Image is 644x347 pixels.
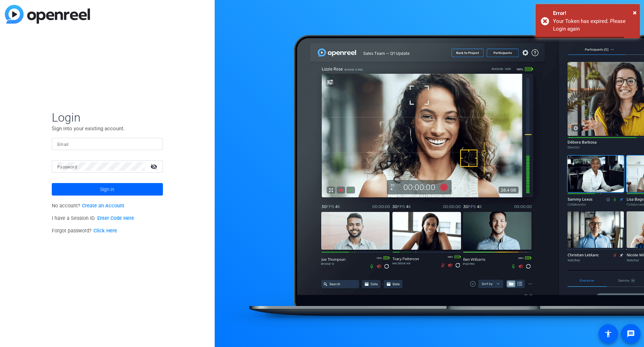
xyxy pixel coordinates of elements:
[5,5,90,24] img: blue-gradient.svg
[57,142,69,147] mat-label: Email
[52,228,117,234] span: Forgot password?
[82,203,124,209] a: Create an Account
[633,8,637,17] span: ×
[627,330,635,338] mat-icon: message
[146,162,163,172] mat-icon: visibility_off
[553,9,635,17] div: Error!
[52,203,124,209] span: No account?
[604,330,612,338] mat-icon: accessibility
[553,17,635,33] div: Your Token has expired. Please Login again
[633,7,637,18] button: Close
[93,228,117,234] a: Click Here
[52,215,134,221] span: I have a Session ID.
[57,165,77,170] mat-label: Password
[97,215,134,221] a: Enter Code Here
[57,140,157,148] input: Enter Email Address
[52,110,163,125] span: Login
[52,125,163,132] p: Sign into your existing account.
[52,183,163,196] button: Sign in
[100,181,114,198] span: Sign in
